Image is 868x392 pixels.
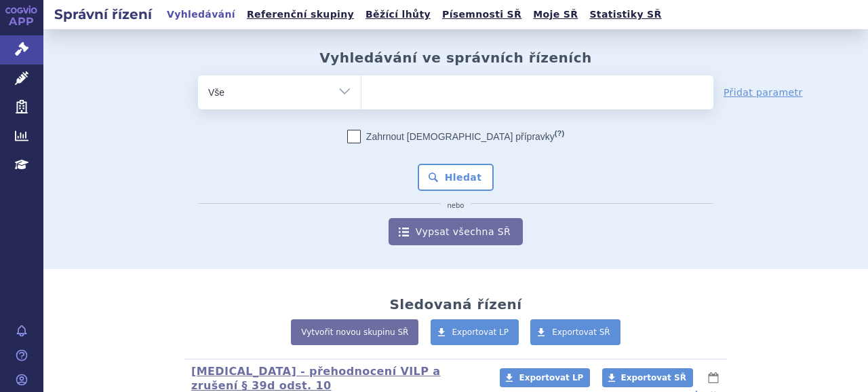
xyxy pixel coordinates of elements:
a: Moje SŘ [529,5,582,24]
a: [MEDICAL_DATA] - přehodnocení VILP a zrušení § 39d odst. 10 [191,365,441,392]
abbr: (?) [555,129,564,138]
a: Písemnosti SŘ [438,5,526,24]
a: Exportovat LP [431,319,519,345]
a: Vyhledávání [163,5,239,24]
a: Vypsat všechna SŘ [389,218,523,245]
a: Vytvořit novou skupinu SŘ [291,319,418,345]
a: Statistiky SŘ [585,5,665,24]
a: Exportovat LP [500,368,590,387]
a: Běžící lhůty [361,5,435,24]
button: Hledat [418,164,494,191]
a: Referenční skupiny [243,5,358,24]
h2: Sledovaná řízení [389,296,521,313]
a: Přidat parametr [724,86,803,99]
span: Exportovat SŘ [621,373,686,382]
i: nebo [441,202,471,210]
a: Exportovat SŘ [602,368,693,387]
h2: Správní řízení [43,5,163,24]
a: Exportovat SŘ [530,319,620,345]
button: lhůty [707,370,720,386]
span: Exportovat LP [519,373,583,382]
span: Exportovat SŘ [552,327,610,337]
label: Zahrnout [DEMOGRAPHIC_DATA] přípravky [347,130,564,143]
h2: Vyhledávání ve správních řízeních [319,50,592,66]
span: Exportovat LP [452,327,509,337]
